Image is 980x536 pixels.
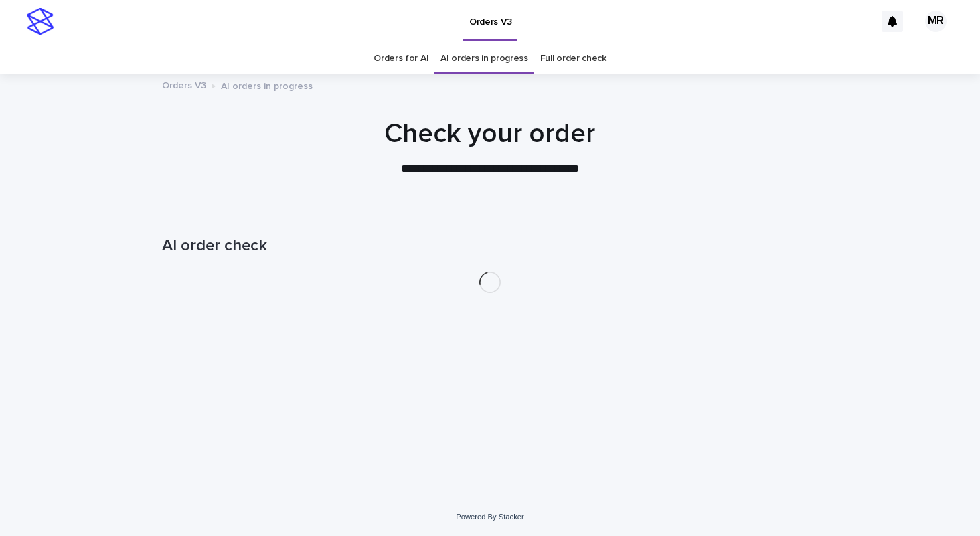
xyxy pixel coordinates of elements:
[27,8,54,35] img: stacker-logo-s-only.png
[925,11,947,32] div: MR
[440,43,528,74] a: AI orders in progress
[162,118,818,150] h1: Check your order
[162,77,206,92] a: Orders V3
[540,43,606,74] a: Full order check
[221,78,313,92] p: AI orders in progress
[162,236,818,256] h1: AI order check
[374,43,428,74] a: Orders for AI
[456,513,523,521] a: Powered By Stacker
